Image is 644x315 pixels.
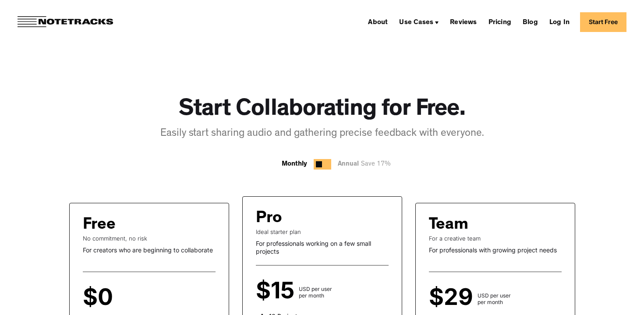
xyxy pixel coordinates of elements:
[282,159,307,170] div: Monthly
[256,240,389,255] div: For professionals working on a few small projects
[83,290,117,305] div: $0
[299,286,332,299] div: USD per user per month
[83,235,216,242] div: No commitment, no risk
[446,15,480,29] a: Reviews
[478,292,511,305] div: USD per user per month
[160,127,484,142] div: Easily start sharing audio and gathering precise feedback with everyone.
[364,15,391,29] a: About
[429,235,562,242] div: For a creative team
[338,159,395,170] div: Annual
[179,96,466,125] h1: Start Collaborating for Free.
[256,210,282,228] div: Pro
[429,290,478,305] div: $29
[580,12,626,32] a: Start Free
[359,161,391,168] span: Save 17%
[396,15,442,29] div: Use Cases
[117,292,143,305] div: per user per month
[83,246,216,254] div: For creators who are beginning to collaborate
[83,216,116,235] div: Free
[546,15,573,29] a: Log In
[256,283,299,299] div: $15
[429,216,468,235] div: Team
[485,15,515,29] a: Pricing
[519,15,541,29] a: Blog
[256,228,389,235] div: Ideal starter plan
[399,19,433,26] div: Use Cases
[429,246,562,254] div: For professionals with growing project needs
